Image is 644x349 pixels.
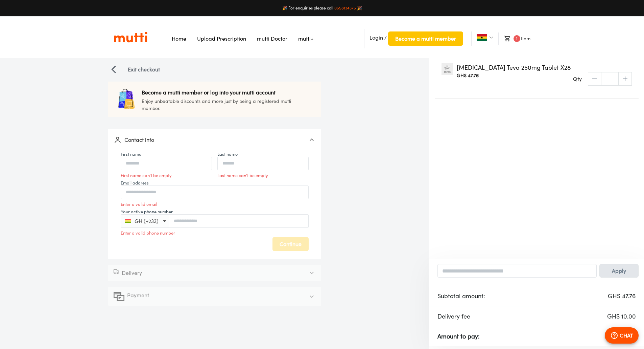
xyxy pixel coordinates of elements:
[142,97,295,112] p: Enjoy unbeatable discounts and more just by being a registered mutti member.
[142,88,295,96] p: Become a mutti member or log into your mutti account
[298,35,313,42] a: Navigates to mutti+ page
[457,63,614,72] p: [MEDICAL_DATA] Teva 250mg Tablet X28
[437,291,485,301] p: Subtotal amount:
[573,75,582,83] p: Qty
[114,31,147,43] a: Link on the logo navigates to HomePage
[121,208,173,215] label: Your active phone number
[217,151,238,157] label: Last name
[395,34,456,43] span: Become a mutti member
[334,5,356,10] a: 0558134375
[121,200,309,208] p: Enter a valid email
[121,179,149,186] label: Email address
[108,287,321,306] div: PaymentIconPayment
[364,29,463,48] li: /
[121,171,212,179] p: First name can't be empty
[437,332,480,341] p: Amount to pay:
[457,72,479,93] div: GHS 47.76
[114,31,147,43] img: Logo
[172,35,186,42] a: Navigates to Home Page
[127,291,149,302] p: Payment
[442,63,453,75] img: Terbinafine Hydrochloride Teva 250mg Tablet X28
[114,269,119,274] img: NotDeliveredIcon
[388,31,463,46] button: Become a mutti member
[605,327,639,344] button: CHAT
[121,229,309,237] p: Enter a valid phone number
[122,269,142,277] p: Delivery
[477,34,487,41] img: Ghana
[217,171,309,179] p: Last name can't be empty
[108,148,321,259] div: ProfileContact info
[122,216,166,226] button: GH (+233)
[608,291,636,301] p: GHS 47.76
[114,291,124,302] img: PaymentIcon
[110,65,118,73] img: Navigate Left
[197,35,246,42] a: Navigates to Prescription Upload Page
[257,35,287,42] a: Navigates to mutti doctor website
[114,136,122,144] img: Profile
[607,312,636,321] p: GHS 10.00
[121,151,141,157] label: First name
[108,129,321,151] div: ProfileContact info
[128,65,160,73] p: Exit checkout
[369,34,383,41] span: Login
[498,32,530,45] li: Item
[489,36,493,40] img: Dropdown
[108,63,163,75] button: Navigate LeftExit checkout
[618,72,632,86] span: increase
[620,331,633,340] p: CHAT
[437,312,470,321] p: Delivery fee
[124,136,154,144] p: Contact info
[514,35,520,42] span: 1
[108,265,321,281] div: NotDeliveredIconDelivery
[116,89,136,109] img: package icon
